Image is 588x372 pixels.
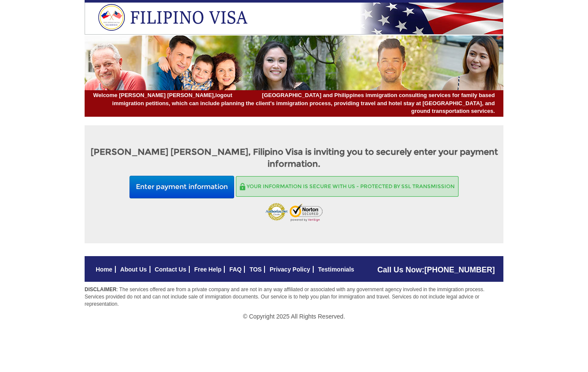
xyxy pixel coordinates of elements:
[85,286,117,292] strong: DISCLAIMER
[265,203,288,223] img: Authorize
[270,266,310,273] a: Privacy Policy
[215,92,232,98] a: logout
[290,204,323,221] img: Norton Scured
[85,312,503,321] p: © Copyright 2025 All Rights Reserved.
[85,286,503,308] p: : The services offered are from a private company and are not in any way affiliated or associated...
[318,266,354,273] a: Testimonials
[240,183,245,190] img: Secure
[129,176,234,198] button: Enter payment information
[247,183,455,189] span: Your information is secure with us - Protected by SSL transmission
[250,266,262,273] a: TOS
[194,266,221,273] a: Free Help
[93,92,232,100] span: Welcome [PERSON_NAME] [PERSON_NAME],
[91,147,498,169] strong: [PERSON_NAME] [PERSON_NAME], Filipino Visa is inviting you to securely enter your payment informa...
[424,266,495,274] a: [PHONE_NUMBER]
[96,266,112,273] a: Home
[377,266,495,274] span: Call Us Now:
[120,266,147,273] a: About Us
[229,266,242,273] a: FAQ
[93,92,495,115] span: [GEOGRAPHIC_DATA] and Philippines immigration consulting services for family based immigration pe...
[155,266,186,273] a: Contact Us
